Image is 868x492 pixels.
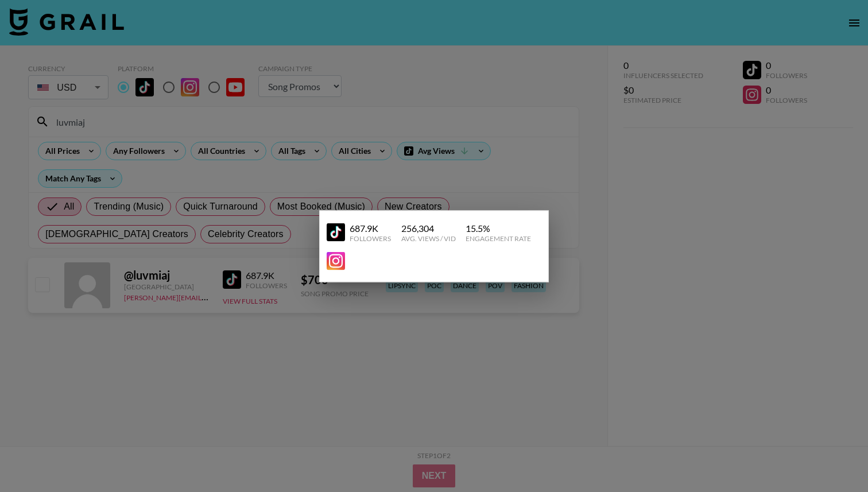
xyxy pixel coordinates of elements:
img: YouTube [327,251,345,270]
div: Engagement Rate [466,234,531,242]
div: 15.5 % [466,222,531,234]
div: 256,304 [401,222,456,234]
div: Followers [350,234,391,242]
div: Avg. Views / Vid [401,234,456,242]
img: YouTube [327,223,345,242]
div: 687.9K [350,222,391,234]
